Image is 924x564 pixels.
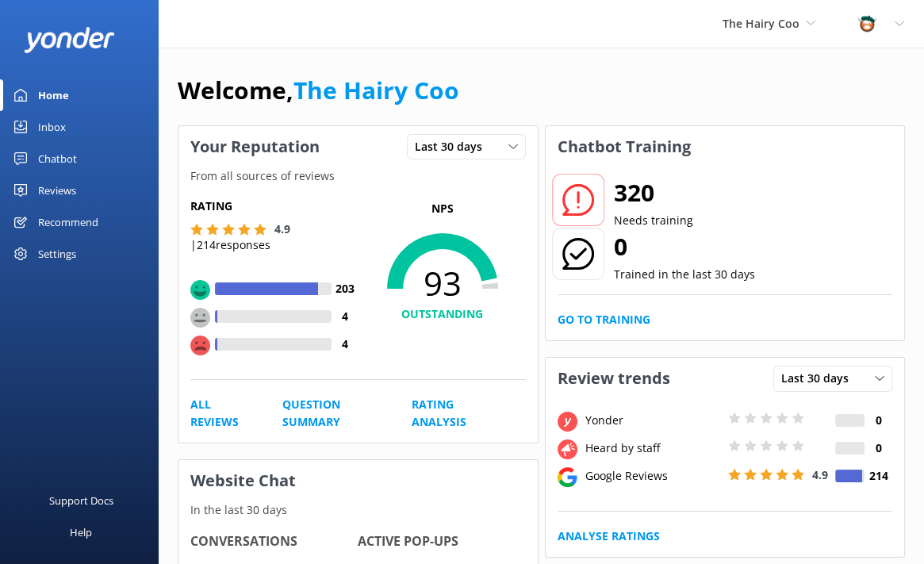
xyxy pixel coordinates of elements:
img: yonder-white-logo.png [24,27,115,53]
h4: 203 [332,280,359,297]
img: 457-1738239164.png [855,12,879,36]
div: Google Reviews [581,467,724,485]
span: Last 30 days [781,370,858,387]
span: The Hairy Coo [723,16,799,31]
div: Reviews [38,175,76,206]
a: Go to Training [558,311,650,328]
a: Question Summary [282,396,376,432]
div: Yonder [581,412,724,429]
div: Recommend [38,206,98,238]
h4: 214 [865,467,892,485]
p: In the last 30 days [178,501,538,519]
a: All Reviews [190,396,247,432]
h4: 0 [865,412,892,429]
h4: 4 [332,308,359,325]
h3: Website Chat [178,460,538,501]
a: Rating Analysis [412,396,490,432]
h4: Conversations [190,531,358,552]
div: Help [70,516,92,548]
span: 4.9 [274,221,290,236]
p: Trained in the last 30 days [614,266,755,283]
p: From all sources of reviews [178,167,538,185]
div: Settings [38,238,76,270]
h4: 0 [865,439,892,457]
h3: Chatbot Training [546,126,703,167]
h5: Rating [190,198,359,215]
h2: 320 [614,174,693,212]
h2: 0 [614,228,755,266]
div: Inbox [38,111,66,143]
h4: Active Pop-ups [358,531,525,552]
a: The Hairy Coo [293,74,459,106]
p: | 214 responses [190,236,270,254]
div: Heard by staff [581,439,724,457]
span: 4.9 [812,467,828,482]
span: Last 30 days [415,138,492,155]
p: NPS [359,200,526,217]
p: Needs training [614,212,693,229]
div: Home [38,79,69,111]
h3: Review trends [546,358,682,399]
h4: 4 [332,336,359,353]
a: Analyse Ratings [558,528,660,545]
span: 93 [359,263,526,302]
h4: OUTSTANDING [359,305,526,323]
h3: Your Reputation [178,126,332,167]
h1: Welcome, [178,71,459,109]
div: Chatbot [38,143,77,175]
div: Support Docs [49,485,113,516]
